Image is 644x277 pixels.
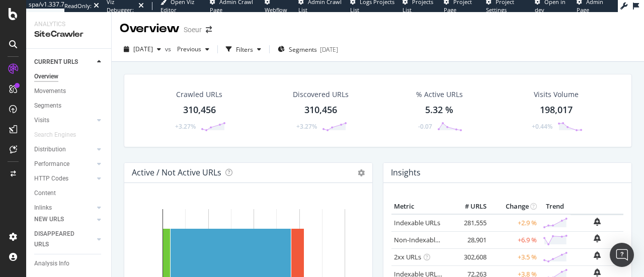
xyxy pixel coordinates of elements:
[34,159,94,169] a: Performance
[34,173,94,184] a: HTTP Codes
[416,89,463,100] div: % Active URLs
[222,41,265,57] button: Filters
[34,203,94,213] a: Inlinks
[34,101,61,111] div: Segments
[34,258,104,269] a: Analysis Info
[489,199,539,214] th: Change
[540,104,573,117] div: 198,017
[594,268,601,276] div: bell-plus
[304,104,337,117] div: 310,456
[173,41,213,57] button: Previous
[449,248,489,265] td: 302,608
[594,218,601,226] div: bell-plus
[34,258,69,269] div: Analysis Info
[120,41,165,57] button: [DATE]
[34,29,103,40] div: SiteCrawler
[34,144,94,155] a: Distribution
[394,235,455,244] a: Non-Indexable URLs
[489,231,539,248] td: +6.9 %
[610,243,634,267] div: Open Intercom Messenger
[391,166,421,179] h4: Insights
[594,251,601,259] div: bell-plus
[358,169,365,176] i: Options
[176,89,222,100] div: Crawled URLs
[34,144,66,155] div: Distribution
[34,57,78,67] div: CURRENT URLS
[34,229,85,250] div: DISAPPEARED URLS
[418,122,432,131] div: -0.07
[449,214,489,232] td: 281,555
[274,41,342,57] button: Segments[DATE]
[184,25,202,35] div: Soeur
[534,89,579,100] div: Visits Volume
[394,252,421,261] a: 2xx URLs
[132,166,221,179] h4: Active / Not Active URLs
[265,6,287,14] span: Webflow
[34,101,104,111] a: Segments
[120,20,180,37] div: Overview
[289,45,317,54] span: Segments
[391,199,449,214] th: Metric
[34,130,76,140] div: Search Engines
[489,214,539,232] td: +2.9 %
[34,229,94,250] a: DISAPPEARED URLS
[532,122,552,131] div: +0.44%
[449,231,489,248] td: 28,901
[34,214,94,225] a: NEW URLS
[34,188,56,199] div: Content
[206,26,212,33] div: arrow-right-arrow-left
[236,45,253,54] div: Filters
[34,86,104,97] a: Movements
[34,173,68,184] div: HTTP Codes
[394,218,440,227] a: Indexable URLs
[34,86,66,97] div: Movements
[34,20,103,29] div: Analytics
[34,115,94,126] a: Visits
[165,45,173,53] span: vs
[594,234,601,242] div: bell-plus
[539,199,571,214] th: Trend
[34,188,104,199] a: Content
[449,199,489,214] th: # URLS
[64,2,92,10] div: ReadOnly:
[133,45,153,53] span: 2025 Aug. 27th
[183,104,216,117] div: 310,456
[175,122,196,131] div: +3.27%
[425,104,453,117] div: 5.32 %
[34,203,52,213] div: Inlinks
[173,45,201,53] span: Previous
[34,115,49,126] div: Visits
[34,71,58,82] div: Overview
[34,214,64,225] div: NEW URLS
[34,130,86,140] a: Search Engines
[34,71,104,82] a: Overview
[34,57,94,67] a: CURRENT URLS
[296,122,317,131] div: +3.27%
[489,248,539,265] td: +3.5 %
[320,45,338,54] div: [DATE]
[34,159,69,169] div: Performance
[293,89,349,100] div: Discovered URLs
